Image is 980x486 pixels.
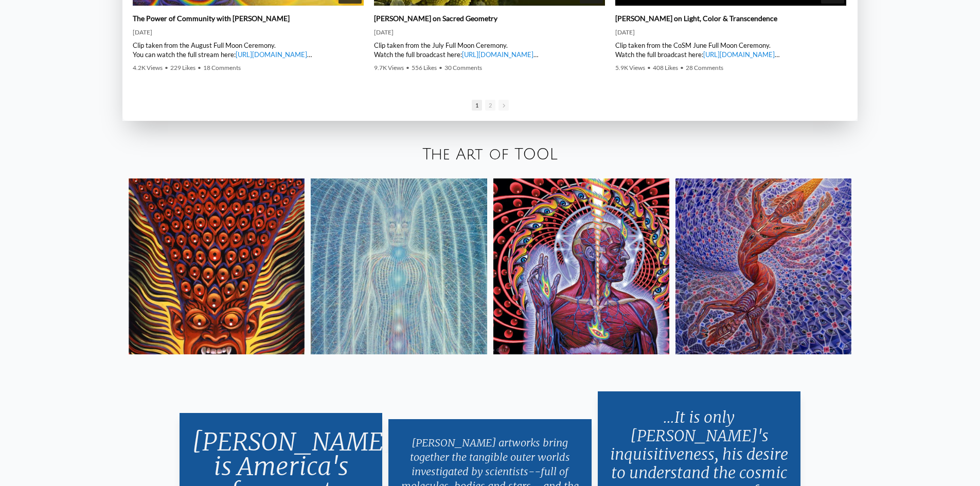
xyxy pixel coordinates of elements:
[680,64,684,71] span: •
[133,28,364,37] div: [DATE]
[198,64,201,71] span: •
[422,146,558,163] a: The Art of TOOL
[439,64,442,71] span: •
[170,64,195,71] span: 229 Likes
[615,64,645,71] span: 5.9K Views
[444,64,482,71] span: 30 Comments
[236,50,307,59] a: [URL][DOMAIN_NAME]
[647,64,651,71] span: •
[374,28,605,37] div: [DATE]
[203,64,241,71] span: 18 Comments
[615,41,846,59] div: Clip taken from the CoSM June Full Moon Ceremony. Watch the full broadcast here: | [PERSON_NAME] ...
[406,64,409,71] span: •
[133,41,364,59] div: Clip taken from the August Full Moon Ceremony. You can watch the full stream here: | [PERSON_NAME...
[485,100,495,111] span: Go to slide 2
[462,50,533,59] a: [URL][DOMAIN_NAME]
[374,64,404,71] span: 9.7K Views
[703,50,775,59] a: [URL][DOMAIN_NAME]
[374,14,497,23] a: [PERSON_NAME] on Sacred Geometry
[412,64,437,71] span: 556 Likes
[374,41,605,59] div: Clip taken from the July Full Moon Ceremony. Watch the full broadcast here: | [PERSON_NAME] | ► W...
[165,64,168,71] span: •
[472,100,482,111] span: Go to slide 1
[686,64,723,71] span: 28 Comments
[615,14,777,23] a: [PERSON_NAME] on Light, Color & Transcendence
[653,64,678,71] span: 408 Likes
[133,14,290,23] a: The Power of Community with [PERSON_NAME]
[133,64,163,71] span: 4.2K Views
[498,100,509,111] span: Go to next slide
[615,28,846,37] div: [DATE]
